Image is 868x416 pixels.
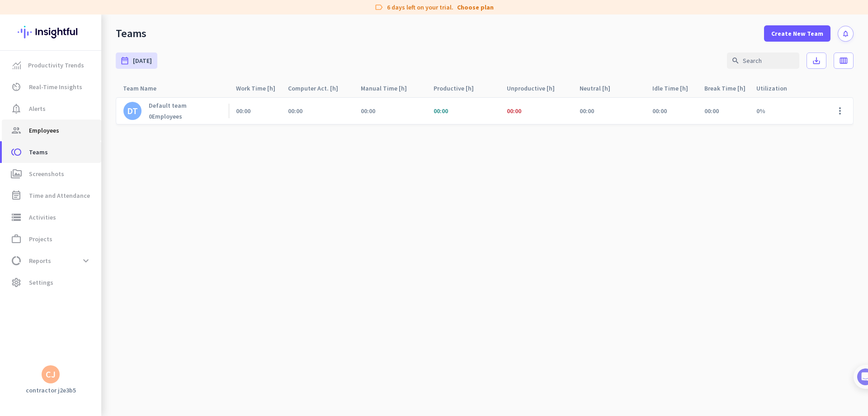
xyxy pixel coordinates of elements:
[2,76,101,98] a: av_timerReal-Time Insights
[29,234,52,244] span: Projects
[133,56,152,65] span: [DATE]
[361,82,418,95] div: Manual Time [h]
[507,107,521,115] span: 00:00
[29,168,64,179] span: Screenshots
[29,103,46,114] span: Alerts
[361,107,375,115] span: 00:00
[2,98,101,120] a: notification_importantAlerts
[78,253,94,269] button: expand_more
[11,147,22,158] i: toll
[149,112,152,120] b: 0
[374,3,383,12] i: label
[29,147,48,158] span: Teams
[29,255,51,266] span: Reports
[727,53,799,69] input: Search
[123,82,167,95] div: Team Name
[704,107,719,115] div: 00:00
[2,163,101,185] a: perm_mediaScreenshots
[434,82,485,95] div: Productive [h]
[29,125,59,136] span: Employees
[11,190,22,201] i: event_note
[11,81,22,92] i: av_timer
[18,14,84,50] img: Insightful logo
[829,100,851,122] button: more_vert
[842,30,849,38] i: notifications
[11,125,22,136] i: group
[11,212,22,223] i: storage
[46,370,56,379] div: CJ
[2,185,101,206] a: event_noteTime and Attendance
[116,27,146,40] div: Teams
[28,60,84,71] span: Productivity Trends
[29,277,53,288] span: Settings
[11,103,22,114] i: notification_important
[2,206,101,228] a: storageActivities
[731,57,740,65] i: search
[29,212,56,223] span: Activities
[838,26,854,42] button: notifications
[2,228,101,250] a: work_outlineProjects
[807,53,826,69] button: save_alt
[839,56,848,65] i: calendar_view_week
[2,141,101,163] a: tollTeams
[580,107,594,115] span: 00:00
[457,3,494,12] a: Choose plan
[149,112,187,120] div: Employees
[29,190,90,201] span: Time and Attendance
[13,61,21,69] img: menu-item
[29,81,82,92] span: Real-Time Insights
[11,168,22,179] i: perm_media
[756,82,798,95] div: Utilization
[11,255,22,266] i: data_usage
[771,29,823,38] span: Create New Team
[652,107,667,115] span: 00:00
[11,277,22,288] i: settings
[812,56,821,65] i: save_alt
[123,101,187,120] a: DTDefault team0Employees
[749,98,822,124] div: 0%
[149,101,187,110] p: Default team
[120,56,129,65] i: date_range
[764,25,830,42] button: Create New Team
[127,106,138,115] div: DT
[834,53,854,69] button: calendar_view_week
[2,272,101,293] a: settingsSettings
[434,107,448,115] span: 00:00
[652,82,697,95] div: Idle Time [h]
[507,82,566,95] div: Unproductive [h]
[2,250,101,272] a: data_usageReportsexpand_more
[704,82,749,95] div: Break Time [h]
[288,107,302,115] span: 00:00
[580,82,621,95] div: Neutral [h]
[11,234,22,244] i: work_outline
[2,54,101,76] a: menu-itemProductivity Trends
[236,107,250,115] span: 00:00
[288,82,349,95] div: Computer Act. [h]
[236,82,281,95] div: Work Time [h]
[2,120,101,141] a: groupEmployees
